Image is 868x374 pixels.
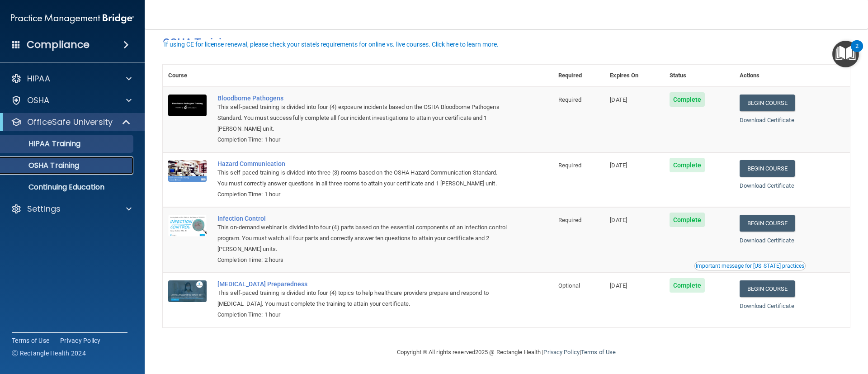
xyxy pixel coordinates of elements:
[27,204,61,214] p: Settings
[217,134,508,145] div: Completion Time: 1 hour
[27,73,50,84] p: HIPAA
[855,46,859,58] div: 2
[27,38,90,51] h4: Compliance
[217,189,508,200] div: Completion Time: 1 hour
[60,336,101,345] a: Privacy Policy
[12,336,49,345] a: Terms of Use
[740,117,794,123] a: Download Certificate
[553,65,604,87] th: Required
[712,310,857,346] iframe: Drift Widget Chat Controller
[217,222,508,255] div: This on-demand webinar is divided into four (4) parts based on the essential components of an inf...
[610,217,627,223] span: [DATE]
[163,36,850,49] h4: OSHA Training
[217,309,508,320] div: Completion Time: 1 hour
[740,95,795,111] a: Begin Course
[6,139,80,148] p: HIPAA Training
[217,280,508,288] a: [MEDICAL_DATA] Preparedness
[664,65,734,87] th: Status
[217,255,508,265] div: Completion Time: 2 hours
[27,95,50,106] p: OSHA
[734,65,850,87] th: Actions
[610,96,627,103] span: [DATE]
[11,73,132,84] a: HIPAA
[558,217,581,223] span: Required
[740,280,795,297] a: Begin Course
[670,158,705,172] span: Complete
[670,213,705,227] span: Complete
[740,237,794,244] a: Download Certificate
[543,349,579,355] a: Privacy Policy
[11,9,134,28] img: PMB logo
[217,160,508,167] a: Hazard Communication
[670,92,705,107] span: Complete
[558,282,580,289] span: Optional
[341,338,671,367] div: Copyright © All rights reserved 2025 @ Rectangle Health | |
[217,167,508,189] div: This self-paced training is divided into three (3) rooms based on the OSHA Hazard Communication S...
[694,261,806,270] button: Read this if you are a dental practitioner in the state of CA
[217,288,508,309] div: This self-paced training is divided into four (4) topics to help healthcare providers prepare and...
[27,117,113,128] p: OfficeSafe University
[164,41,499,47] div: If using CE for license renewal, please check your state's requirements for online vs. live cours...
[11,95,132,106] a: OSHA
[740,215,795,232] a: Begin Course
[832,41,859,67] button: Open Resource Center, 2 new notifications
[696,263,804,269] div: Important message for [US_STATE] practices
[581,349,616,355] a: Terms of Use
[740,182,794,189] a: Download Certificate
[11,117,131,128] a: OfficeSafe University
[670,278,705,293] span: Complete
[217,102,508,134] div: This self-paced training is divided into four (4) exposure incidents based on the OSHA Bloodborne...
[558,162,581,169] span: Required
[11,204,132,214] a: Settings
[217,215,508,222] a: Infection Control
[740,303,794,309] a: Download Certificate
[12,349,86,358] span: Ⓒ Rectangle Health 2024
[558,96,581,103] span: Required
[610,162,627,169] span: [DATE]
[6,183,129,192] p: Continuing Education
[163,65,212,87] th: Course
[163,40,500,49] button: If using CE for license renewal, please check your state's requirements for online vs. live cours...
[610,282,627,289] span: [DATE]
[604,65,664,87] th: Expires On
[740,160,795,177] a: Begin Course
[217,95,508,102] a: Bloodborne Pathogens
[6,161,79,170] p: OSHA Training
